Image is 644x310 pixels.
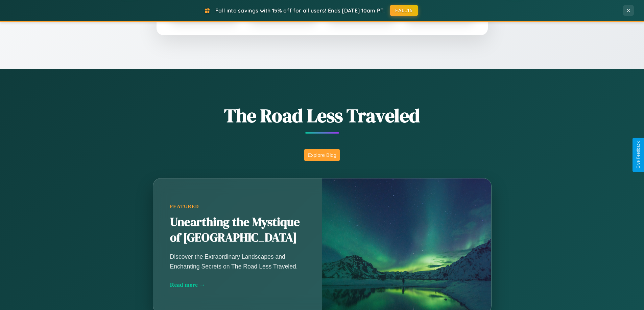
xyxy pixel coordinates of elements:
p: Discover the Extraordinary Landscapes and Enchanting Secrets on The Road Less Traveled. [170,252,305,271]
h1: The Road Less Traveled [119,103,525,129]
div: Featured [170,204,305,209]
h2: Unearthing the Mystique of [GEOGRAPHIC_DATA] [170,215,305,246]
div: Give Feedback [636,141,641,169]
span: Fall into savings with 15% off for all users! Ends [DATE] 10am PT. [215,7,385,14]
div: Read more → [170,281,305,288]
button: FALL15 [390,5,418,16]
button: Explore Blog [304,149,340,161]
